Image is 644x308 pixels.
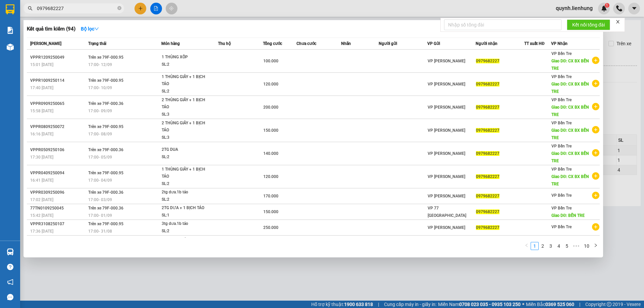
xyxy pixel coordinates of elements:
[88,132,112,136] span: 17:00 - 08/09
[30,170,86,177] div: VPPR0409250094
[88,171,123,175] span: Trên xe 79F-000.95
[30,221,86,228] div: VPPR3108250107
[75,23,104,34] button: Bộ lọcdown
[88,41,106,46] span: Trạng thái
[162,54,212,61] div: 1 THÙNG XỐP
[551,151,589,163] span: Giao DĐ: CX BX BẾN TRE
[263,41,282,46] span: Tổng cước
[162,189,212,196] div: 2tg dưa.1b táo
[523,242,531,250] li: Previous Page
[263,82,278,86] span: 120.000
[428,206,466,218] span: VP 77 [GEOGRAPHIC_DATA]
[594,243,598,247] span: right
[30,109,53,113] span: 15:58 [DATE]
[161,41,180,46] span: Món hàng
[563,242,571,250] li: 5
[162,204,212,212] div: 2TG DƯA + 1 BỊCH TÁO
[476,209,499,214] span: 0979682227
[551,144,572,148] span: VP Bến Tre
[162,196,212,203] div: SL: 2
[592,172,599,180] span: plus-circle
[30,100,86,107] div: VPPR0909250065
[162,120,212,134] div: 2 THÙNG GIẤY + 1 BỊCH TÁO
[563,242,571,250] a: 5
[263,151,278,156] span: 140.000
[162,180,212,188] div: SL: 2
[162,146,212,153] div: 2TG DUA
[531,242,538,250] a: 1
[30,123,86,130] div: VPPR0809250072
[379,41,397,46] span: Người gửi
[88,109,112,113] span: 17:00 - 09/09
[88,222,123,226] span: Trên xe 79F-000.95
[218,41,231,46] span: Thu hộ
[592,80,599,87] span: plus-circle
[571,242,582,250] li: Next 5 Pages
[30,178,53,183] span: 16:41 [DATE]
[88,85,112,90] span: 17:00 - 10/09
[88,213,112,218] span: 17:00 - 01/09
[341,41,351,46] span: Nhãn
[94,26,99,31] span: down
[6,4,14,14] img: logo-vxr
[162,228,212,235] div: SL: 2
[162,220,212,228] div: 3tg dưa.1b táo
[551,213,585,218] span: Giao DĐ: BẾN TRE
[30,213,53,218] span: 15:42 [DATE]
[551,128,589,140] span: Giao DĐ: CX BX BẾN TRE
[7,27,14,34] img: solution-icon
[37,5,116,12] input: Tìm tên, số ĐT hoặc mã đơn
[476,151,499,156] span: 0979682227
[567,19,610,30] button: Kết nối tổng đài
[428,59,465,63] span: VP [PERSON_NAME]
[162,212,212,219] div: SL: 1
[547,242,554,250] a: 3
[117,6,121,10] span: close-circle
[555,242,562,250] a: 4
[30,229,53,234] span: 17:36 [DATE]
[88,178,112,183] span: 17:00 - 04/09
[88,124,123,129] span: Trên xe 79F-000.95
[7,248,14,255] img: warehouse-icon
[30,85,53,90] span: 17:40 [DATE]
[476,174,499,179] span: 0979682227
[551,174,589,186] span: Giao DĐ: CX BX BẾN TRE
[592,192,599,199] span: plus-circle
[592,103,599,110] span: plus-circle
[551,59,589,71] span: Giao DĐ: CX BX BẾN TRE
[582,242,592,250] li: 10
[525,243,529,247] span: left
[428,151,465,156] span: VP [PERSON_NAME]
[444,19,561,30] input: Nhập số tổng đài
[263,209,278,214] span: 150.000
[117,5,121,12] span: close-circle
[88,147,123,152] span: Trên xe 79F-000.36
[30,146,86,153] div: VPPR0509250106
[162,134,212,141] div: SL: 3
[88,55,123,60] span: Trên xe 79F-000.95
[30,189,86,196] div: VPPR0309250096
[428,174,465,179] span: VP [PERSON_NAME]
[263,59,278,63] span: 100.000
[30,77,86,84] div: VPPR1009250114
[30,155,53,160] span: 17:30 [DATE]
[572,21,605,28] span: Kết nối tổng đài
[30,62,53,67] span: 15:01 [DATE]
[551,167,572,172] span: VP Bến Tre
[7,279,13,285] span: notification
[551,98,572,102] span: VP Bến Tre
[162,236,212,243] div: 1tg dưa.1b táo
[551,105,589,117] span: Giao DĐ: CX BX BẾN TRE
[551,225,572,229] span: VP Bến Tre
[7,294,13,300] span: message
[427,41,440,46] span: VP Gửi
[524,41,545,46] span: TT xuất HĐ
[555,242,563,250] li: 4
[551,193,572,198] span: VP Bến Tre
[428,194,465,198] span: VP [PERSON_NAME]
[30,132,53,136] span: 16:16 [DATE]
[551,121,572,125] span: VP Bến Tre
[476,105,499,110] span: 0979682227
[88,206,123,210] span: Trên xe 79F-000.36
[428,128,465,133] span: VP [PERSON_NAME]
